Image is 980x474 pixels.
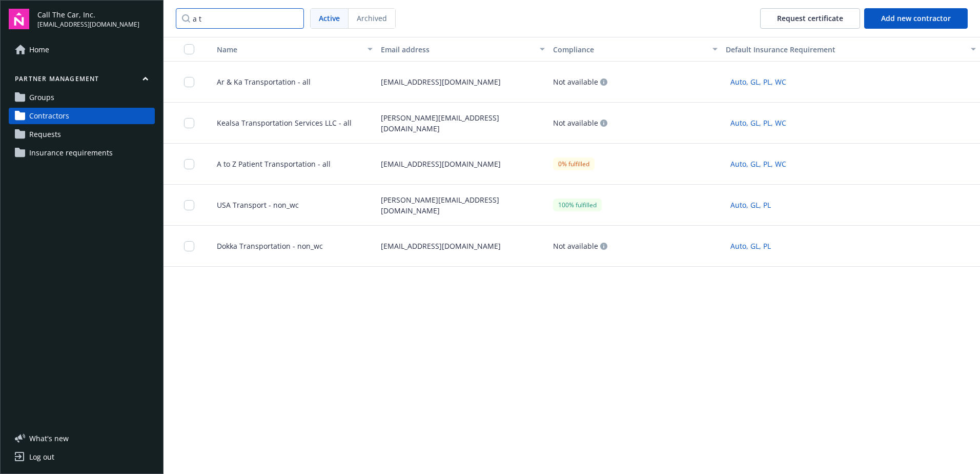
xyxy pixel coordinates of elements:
span: Auto, GL, PL, WC [730,117,786,128]
button: Auto, GL, PL [726,238,775,254]
div: [PERSON_NAME][EMAIL_ADDRESS][DOMAIN_NAME] [377,103,549,144]
input: Toggle Row Selected [184,77,194,87]
span: Groups [29,89,54,106]
div: Log out [29,449,54,465]
span: Insurance requirements [29,145,113,161]
span: Auto, GL, PL, WC [730,76,786,87]
span: What ' s new [29,433,69,444]
span: Dokka Transportation - non_wc [209,241,323,251]
span: Archived [357,13,387,24]
input: Toggle Row Selected [184,200,194,210]
button: Default Insurance Requirement [722,37,980,62]
a: Requests [9,126,155,143]
div: Not available [553,78,607,86]
a: Contractors [9,108,155,124]
a: Insurance requirements [9,145,155,161]
a: Groups [9,89,155,106]
button: What's new [9,433,85,444]
span: Requests [29,126,61,143]
input: Toggle Row Selected [184,159,194,169]
button: Auto, GL, PL, WC [726,74,791,90]
input: Toggle Row Selected [184,118,194,128]
button: Request certificate [760,8,860,29]
span: USA Transport - non_wc [209,200,299,210]
div: Name [209,44,361,55]
div: Not available [553,243,607,250]
div: Not available [553,120,607,127]
span: Contractors [29,108,69,124]
div: [EMAIL_ADDRESS][DOMAIN_NAME] [377,226,549,267]
span: Call The Car, Inc. [37,9,139,20]
div: [PERSON_NAME][EMAIL_ADDRESS][DOMAIN_NAME] [377,185,549,226]
button: Email address [377,37,549,62]
div: Email address [381,44,534,55]
div: Toggle SortBy [209,44,361,55]
span: Add new contractor [881,13,951,23]
span: Home [29,42,49,58]
div: [EMAIL_ADDRESS][DOMAIN_NAME] [377,144,549,185]
span: Auto, GL, PL [730,200,771,210]
span: Active [319,13,340,24]
div: [EMAIL_ADDRESS][DOMAIN_NAME] [377,62,549,103]
button: Auto, GL, PL, WC [726,115,791,131]
span: Auto, GL, PL [730,241,771,251]
button: Compliance [549,37,721,62]
div: Compliance [553,44,706,55]
span: [EMAIL_ADDRESS][DOMAIN_NAME] [37,20,139,29]
input: Toggle Row Selected [184,241,194,251]
span: Ar & Ka Transportation - all [209,76,311,87]
button: Add new contractor [864,8,968,29]
div: 0% fulfilled [553,157,595,170]
div: Request certificate [777,9,843,28]
button: Call The Car, Inc.[EMAIL_ADDRESS][DOMAIN_NAME] [37,9,155,29]
img: navigator-logo.svg [9,9,29,29]
input: Select all [184,44,194,54]
span: A to Z Patient Transportation - all [209,159,331,169]
div: Default Insurance Requirement [726,44,965,55]
button: Auto, GL, PL, WC [726,156,791,172]
span: Auto, GL, PL, WC [730,159,786,169]
button: Auto, GL, PL [726,197,775,213]
input: Search by... [176,8,304,29]
button: Partner management [9,74,155,87]
span: Kealsa Transportation Services LLC - all [209,117,352,128]
a: Home [9,42,155,58]
div: 100% fulfilled [553,199,602,211]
